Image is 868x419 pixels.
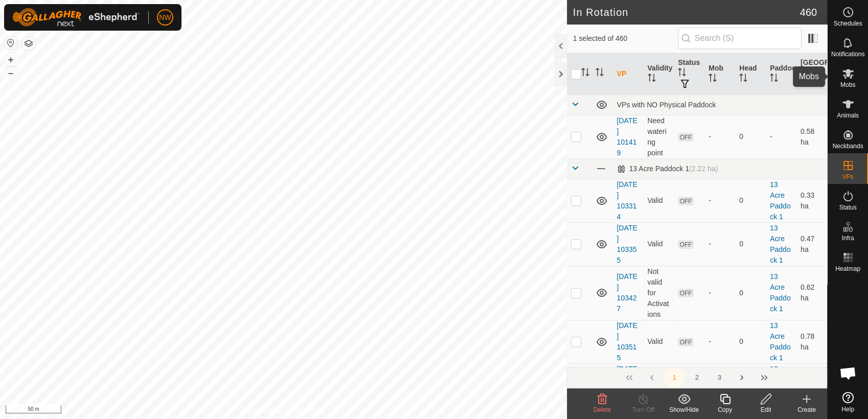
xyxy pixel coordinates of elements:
p-sorticon: Activate to sort [801,80,809,88]
a: 13 Acre Paddock 1 [770,224,790,264]
a: [DATE] 103427 [617,272,637,313]
span: (2.22 ha) [689,165,718,173]
div: Copy [704,405,745,414]
td: 0 [735,363,766,407]
button: – [5,67,17,79]
td: 0 [735,222,766,266]
button: Map Layers [22,37,35,50]
td: Valid [644,320,674,363]
button: 3 [709,367,729,388]
div: 13 Acre Paddock 1 [617,165,718,173]
span: VPs [842,174,853,180]
th: Head [735,53,766,95]
td: 0 [735,179,766,222]
td: 0 [735,320,766,363]
span: 1 selected of 460 [573,33,678,44]
p-sorticon: Activate to sort [678,69,686,78]
a: Open chat [833,358,863,388]
a: 13 Acre Paddock 1 [770,321,790,362]
p-sorticon: Activate to sort [739,75,747,83]
p-sorticon: Activate to sort [596,69,604,78]
a: 13 Acre Paddock 1 [770,180,790,221]
td: 0.62 ha [796,266,827,320]
span: 460 [800,5,817,20]
td: 0.47 ha [796,222,827,266]
th: VP [613,53,644,95]
a: [DATE] 101419 [617,117,637,157]
div: - [709,288,731,298]
button: 2 [687,367,707,388]
div: Turn Off [623,405,664,414]
span: Schedules [833,20,862,27]
span: Animals [837,112,859,119]
a: [DATE] 170542 [617,365,637,405]
a: [DATE] 103515 [617,321,637,362]
p-sorticon: Activate to sort [581,69,589,78]
button: + [5,54,17,66]
span: OFF [678,289,693,297]
div: - [709,336,731,347]
td: 0.58 ha [796,115,827,158]
span: Help [841,406,854,412]
span: OFF [678,240,693,249]
a: Help [828,388,868,416]
th: [GEOGRAPHIC_DATA] Area [796,53,827,95]
a: 13 Acre Paddock 1 [770,272,790,313]
th: Status [674,53,704,95]
div: Show/Hide [664,405,704,414]
span: Mobs [840,82,855,88]
span: Delete [593,406,611,413]
a: Contact Us [293,406,324,415]
input: Search (S) [678,28,802,49]
td: 1 ha [796,363,827,407]
span: OFF [678,338,693,346]
th: Paddock [766,53,796,95]
button: Last Page [754,367,774,388]
td: Valid [644,179,674,222]
button: Reset Map [5,37,17,49]
span: NW [159,12,171,23]
td: 0.78 ha [796,320,827,363]
div: Create [786,405,827,414]
td: Need watering point [644,115,674,158]
img: Gallagher Logo [12,8,140,27]
div: - [709,131,731,142]
span: Neckbands [832,143,863,149]
p-sorticon: Activate to sort [770,75,778,83]
h2: In Rotation [573,6,800,18]
span: Heatmap [835,266,860,272]
td: Valid [644,222,674,266]
p-sorticon: Activate to sort [648,75,656,83]
a: 13 Acre Paddock 1 [770,365,790,405]
span: OFF [678,133,693,142]
a: [DATE] 103314 [617,180,637,221]
td: Valid [644,363,674,407]
span: OFF [678,197,693,205]
td: 0 [735,115,766,158]
div: Edit [745,405,786,414]
a: [DATE] 103355 [617,224,637,264]
td: Not valid for Activations [644,266,674,320]
th: Mob [704,53,735,95]
div: VPs with NO Physical Paddock [617,101,823,109]
td: - [766,115,796,158]
p-sorticon: Activate to sort [709,75,717,83]
td: 0 [735,266,766,320]
a: Privacy Policy [243,406,281,415]
button: 1 [664,367,684,388]
span: Infra [841,235,854,241]
span: Status [839,204,856,211]
div: - [709,195,731,206]
th: Validity [644,53,674,95]
button: Next Page [732,367,752,388]
span: Notifications [831,51,864,57]
div: - [709,239,731,249]
td: 0.33 ha [796,179,827,222]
